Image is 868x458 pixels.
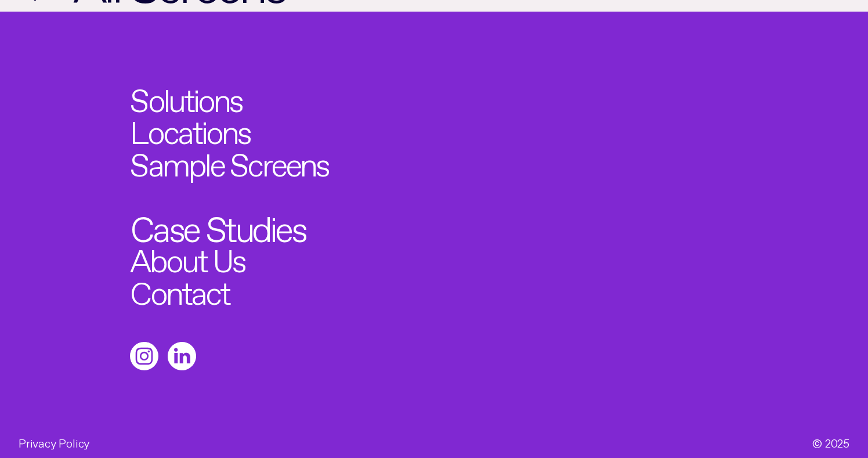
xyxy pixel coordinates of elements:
a: Privacy Policy [19,439,89,445]
a: Sample Screens [130,145,328,176]
a: Locations [130,112,250,144]
a: Solutions [130,80,242,112]
a: Case Studies [131,207,306,242]
a: Contact [130,273,229,305]
div: © 2025 [812,433,849,450]
a: About Us [130,240,245,272]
